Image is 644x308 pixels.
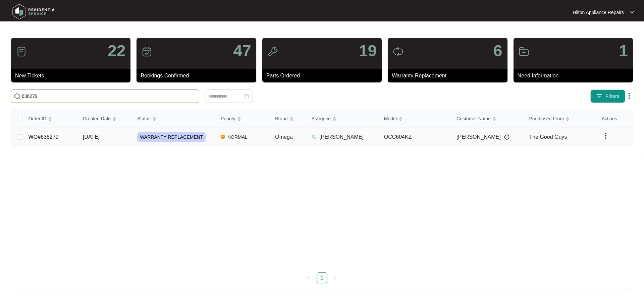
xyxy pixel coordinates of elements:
img: icon [519,46,529,57]
span: Created Date [83,115,111,122]
img: search-icon [14,93,20,100]
td: OCC604KZ [379,128,451,146]
span: Purchased From [529,115,563,122]
span: Priority [221,115,235,122]
th: Created Date [77,110,132,128]
span: The Good Guys [529,134,567,140]
p: Need Information [518,72,633,80]
img: dropdown arrow [630,11,634,14]
p: 47 [233,43,251,59]
span: [DATE] [83,134,100,140]
span: left [307,276,311,280]
p: 19 [359,43,377,59]
th: Assignee [306,110,378,128]
th: Order ID [23,110,77,128]
p: 22 [108,43,125,59]
span: Status [137,115,151,122]
span: WARRANTY REPLACEMENT [137,132,206,142]
button: left [303,272,314,283]
span: Order ID [29,115,47,122]
p: Parts Ordered [266,72,382,80]
span: NORMAL [225,133,250,141]
span: Customer Name [457,115,491,122]
input: Search by Order Id, Assignee Name, Customer Name, Brand and Model [22,93,196,100]
span: Omega [275,134,292,140]
p: [PERSON_NAME] [319,133,364,141]
th: Model [379,110,451,128]
img: icon [142,46,152,57]
img: icon [16,46,27,57]
li: 1 [317,272,327,283]
span: [PERSON_NAME] [457,133,501,141]
span: Model [384,115,397,122]
button: filter iconFilters [590,89,625,103]
img: dropdown arrow [602,132,610,140]
img: icon [267,46,278,57]
button: right [330,272,341,283]
span: Assignee [311,115,331,122]
img: dropdown arrow [625,92,633,100]
span: Filters [605,93,620,100]
img: Assigner Icon [311,134,317,140]
img: filter icon [596,93,603,100]
a: 1 [317,273,327,283]
p: Hilton Appliance Repairs [573,9,624,16]
img: Info icon [504,134,509,140]
th: Customer Name [451,110,524,128]
li: Next Page [330,272,341,283]
th: Brand [270,110,306,128]
p: 6 [493,43,502,59]
p: New Tickets [15,72,130,80]
th: Purchased From [524,110,596,128]
th: Actions [596,110,633,128]
span: right [333,276,337,280]
img: Vercel Logo [221,135,225,139]
p: Bookings Confirmed [141,72,256,80]
p: Warranty Replacement [392,72,507,80]
span: Brand [275,115,287,122]
p: 1 [619,43,628,59]
li: Previous Page [303,272,314,283]
img: residentia service logo [10,2,57,22]
a: WO#636279 [29,134,59,140]
th: Priority [215,110,270,128]
img: icon [393,46,404,57]
th: Status [132,110,215,128]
